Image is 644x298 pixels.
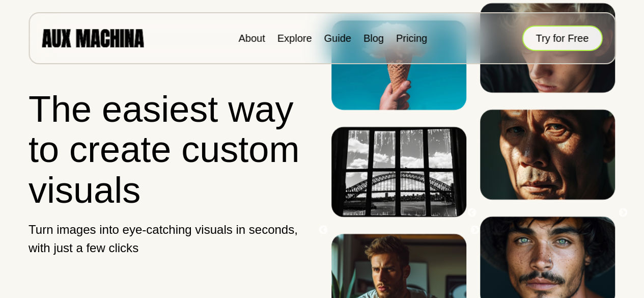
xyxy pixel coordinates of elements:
a: About [238,33,265,44]
img: Image [480,110,615,200]
a: Guide [324,33,351,44]
button: Previous [467,208,477,218]
a: Pricing [396,33,427,44]
button: Previous [318,225,328,235]
button: Next [618,208,628,218]
img: Image [331,127,466,217]
h1: The easiest way to create custom visuals [29,89,313,210]
p: Turn images into eye-catching visuals in seconds, with just a few clicks [29,221,313,257]
a: Blog [363,33,384,44]
img: AUX MACHINA [42,29,144,47]
img: Image [331,20,466,111]
button: Next [470,225,480,235]
button: Try for Free [522,25,602,51]
a: Explore [277,33,312,44]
